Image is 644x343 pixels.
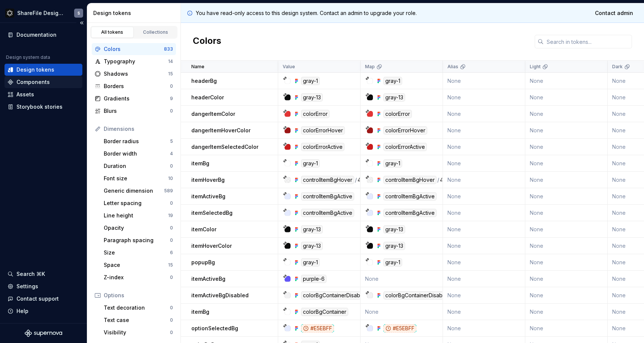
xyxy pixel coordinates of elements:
div: Visibility [104,329,170,336]
div: gray-1 [301,77,320,85]
td: None [525,254,608,271]
td: None [443,205,525,221]
div: colorErrorActive [301,143,344,151]
div: Blurs [104,107,170,115]
div: controlItemBgActive [383,192,437,201]
p: itemColor [191,226,216,233]
td: None [525,122,608,139]
div: gray-1 [301,258,320,267]
div: / [355,176,357,184]
p: Value [283,64,295,70]
div: Gradients [104,95,170,102]
div: Storybook stories [16,103,63,111]
p: itemActiveBgDisabled [191,292,249,299]
div: Typography [104,58,168,65]
p: headerColor [191,94,224,101]
a: Typography14 [92,55,176,67]
div: gray-1 [383,77,402,85]
div: colorErrorActive [383,143,427,151]
p: Name [191,64,204,70]
td: None [525,205,608,221]
p: Dark [612,64,623,70]
a: Settings [4,280,82,292]
td: None [443,122,525,139]
p: Map [365,64,375,70]
td: None [443,172,525,188]
div: Design tokens [93,9,177,17]
div: colorBgContainerDisabled [383,291,452,300]
a: Generic dimension589 [101,185,176,197]
div: 5 [170,138,173,144]
td: None [443,188,525,205]
div: Design tokens [16,66,54,73]
td: None [525,320,608,337]
div: 0 [170,163,173,169]
div: Colors [104,45,164,53]
svg: Supernova Logo [25,330,62,337]
div: controlItemBgActive [301,209,354,217]
td: None [525,304,608,320]
a: Z-index0 [101,271,176,283]
td: None [443,238,525,254]
div: 15 [168,71,173,77]
a: Storybook stories [4,101,82,113]
div: Text case [104,316,170,324]
a: Text decoration0 [101,302,176,314]
div: 0 [170,305,173,311]
td: None [525,287,608,304]
div: gray-1 [301,159,320,168]
div: 4 [170,151,173,157]
td: None [361,304,443,320]
a: Border radius5 [101,135,176,147]
div: 0 [170,274,173,280]
a: Border width4 [101,148,176,160]
td: None [525,271,608,287]
div: Assets [16,91,34,98]
div: 0 [170,330,173,336]
td: None [443,271,525,287]
div: colorErrorHover [301,126,345,135]
div: Border width [104,150,170,157]
p: itemHoverBg [191,176,225,184]
td: None [525,89,608,106]
div: Duration [104,162,170,170]
p: dangerItemHoverColor [191,127,250,134]
div: Shadows [104,70,168,78]
div: Settings [16,283,38,290]
div: Contact support [16,295,59,303]
a: Size6 [101,247,176,259]
a: Visibility0 [101,327,176,339]
div: gray-13 [383,242,405,250]
td: None [525,221,608,238]
td: None [525,106,608,122]
td: None [443,106,525,122]
div: Generic dimension [104,187,164,195]
div: Opacity [104,224,170,232]
p: popupBg [191,259,215,266]
div: 6 [170,250,173,256]
p: You have read-only access to this design system. Contact an admin to upgrade your role. [196,9,417,17]
a: Duration0 [101,160,176,172]
div: 0 [170,317,173,323]
td: None [525,73,608,89]
td: None [443,73,525,89]
div: 15 [168,262,173,268]
p: Light [530,64,541,70]
a: Paragraph spacing0 [101,234,176,246]
div: Options [104,292,173,299]
div: controlItemBgActive [383,209,437,217]
div: gray-1 [383,159,402,168]
td: None [525,139,608,155]
div: Components [16,78,50,86]
div: Space [104,261,168,269]
p: dangerItemSelectedColor [191,143,258,151]
td: None [443,320,525,337]
p: itemSelectedBg [191,209,233,217]
a: Line height19 [101,210,176,222]
td: None [525,238,608,254]
div: Borders [104,82,170,90]
a: Space15 [101,259,176,271]
a: Gradients9 [92,93,176,105]
button: Collapse sidebar [76,18,87,28]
